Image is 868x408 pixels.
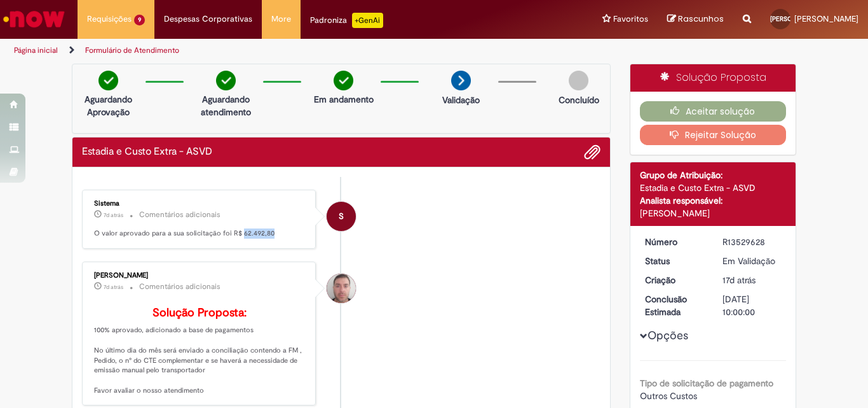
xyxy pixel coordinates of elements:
[722,274,782,286] div: 13/09/2025 12:01:32
[635,255,714,267] dt: Status
[134,15,145,25] span: 9
[104,283,123,291] time: 23/09/2025 12:12:44
[640,390,697,402] span: Outros Custos
[87,13,132,25] span: Requisições
[314,93,374,106] p: Em andamento
[640,181,787,194] div: Estadia e Custo Extra - ASVD
[195,93,257,118] p: Aguardando atendimento
[327,274,356,303] div: Luiz Carlos Barsotti Filho
[584,144,600,160] button: Adicionar anexos
[139,209,220,220] small: Comentários adicionais
[640,194,787,207] div: Analista responsável:
[216,71,236,90] img: check-circle-green.png
[334,71,353,90] img: check-circle-green.png
[722,274,756,286] span: 17d atrás
[94,200,306,208] div: Sistema
[153,306,247,320] b: Solução Proposta:
[139,281,220,292] small: Comentários adicionais
[559,94,599,106] p: Concluído
[640,169,787,181] div: Grupo de Atribuição:
[310,13,383,28] div: Padroniza
[722,274,756,286] time: 13/09/2025 12:01:32
[78,93,139,118] p: Aguardando Aprovação
[104,211,123,219] span: 7d atrás
[271,13,291,25] span: More
[630,64,796,92] div: Solução Proposta
[94,272,306,279] div: [PERSON_NAME]
[442,94,480,106] p: Validação
[352,13,383,28] p: +GenAi
[667,13,724,25] a: Rascunhos
[164,13,252,25] span: Despesas Corporativas
[635,274,714,286] dt: Criação
[635,293,714,318] dt: Conclusão Estimada
[640,377,773,389] b: Tipo de solicitação de pagamento
[104,283,123,291] span: 7d atrás
[635,236,714,248] dt: Número
[722,255,782,267] div: Em Validação
[94,229,306,239] p: O valor aprovado para a sua solicitação foi R$ 62.492,80
[104,211,123,219] time: 23/09/2025 12:12:47
[678,13,724,25] span: Rascunhos
[14,45,58,55] a: Página inicial
[722,293,782,318] div: [DATE] 10:00:00
[770,15,820,23] span: [PERSON_NAME]
[640,207,787,220] div: [PERSON_NAME]
[94,307,306,396] p: 100% aprovado, adicionado a base de pagamentos No último dia do mês será enviado a conciliação co...
[640,101,787,122] button: Aceitar solução
[640,125,787,145] button: Rejeitar Solução
[1,6,67,32] img: ServiceNow
[82,146,212,158] h2: Estadia e Custo Extra - ASVD Histórico de tíquete
[98,71,118,90] img: check-circle-green.png
[451,71,471,90] img: arrow-next.png
[10,39,569,62] ul: Trilhas de página
[85,45,179,55] a: Formulário de Atendimento
[339,201,344,232] span: S
[613,13,648,25] span: Favoritos
[794,13,858,24] span: [PERSON_NAME]
[569,71,588,90] img: img-circle-grey.png
[327,202,356,231] div: System
[722,236,782,248] div: R13529628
